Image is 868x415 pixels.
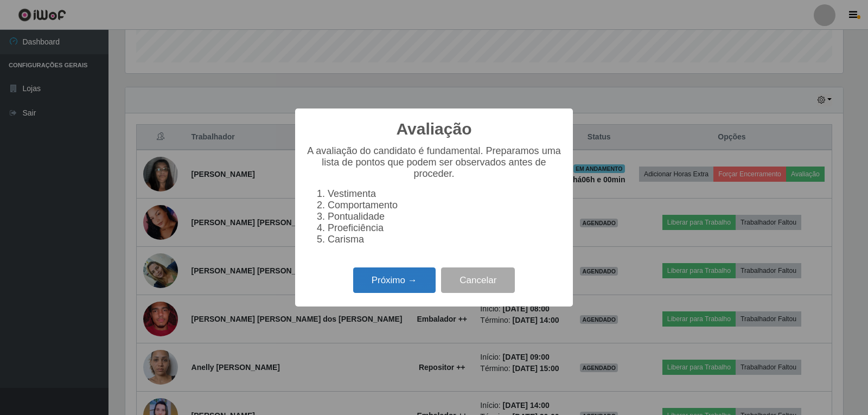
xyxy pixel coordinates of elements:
p: A avaliação do candidato é fundamental. Preparamos uma lista de pontos que podem ser observados a... [306,145,562,180]
li: Proeficiência [328,222,562,234]
button: Cancelar [441,267,515,293]
li: Comportamento [328,200,562,211]
li: Vestimenta [328,188,562,200]
button: Próximo → [353,267,436,293]
h2: Avaliação [397,119,472,139]
li: Pontualidade [328,211,562,222]
li: Carisma [328,234,562,245]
